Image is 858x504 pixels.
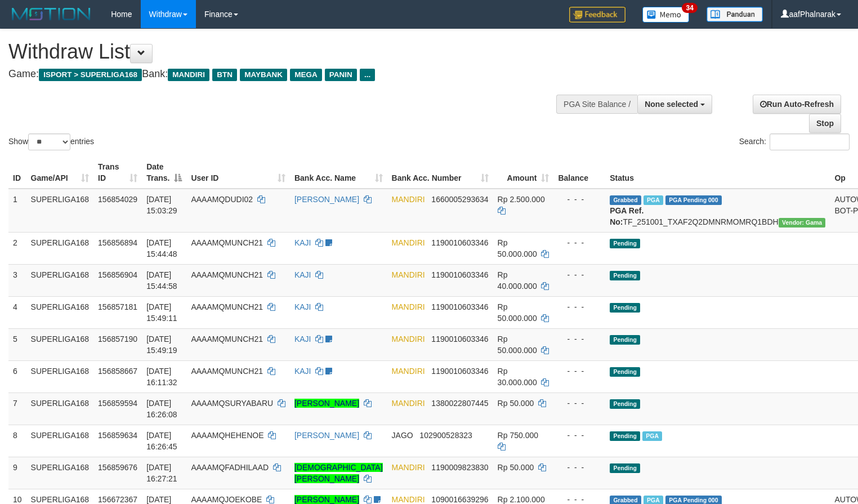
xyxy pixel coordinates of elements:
[26,393,94,425] td: SUPERLIGA168
[240,69,287,81] span: MAYBANK
[290,69,322,81] span: MEGA
[556,95,637,114] div: PGA Site Balance /
[8,393,26,425] td: 7
[645,100,698,109] span: None selected
[146,238,177,258] span: [DATE] 15:44:48
[809,114,841,133] a: Stop
[387,157,493,189] th: Bank Acc. Number: activate to sort column ascending
[392,334,425,344] span: MANDIRI
[26,328,94,360] td: SUPERLIGA168
[191,367,263,376] span: AAAAMQMUNCH21
[98,238,137,247] span: 156856894
[294,431,359,440] a: [PERSON_NAME]
[610,367,640,377] span: Pending
[26,360,94,393] td: SUPERLIGA168
[605,189,830,233] td: TF_251001_TXAF2Q2DMNRMOMRQ1BDH
[26,457,94,489] td: SUPERLIGA168
[98,195,137,204] span: 156854029
[191,399,273,408] span: AAAAMQSURYABARU
[392,399,425,408] span: MANDIRI
[498,302,537,323] span: Rp 50.000.000
[665,195,722,205] span: PGA Pending
[431,270,488,279] span: Copy 1190010603346 to clipboard
[498,463,534,472] span: Rp 50.000
[558,237,601,248] div: - - -
[8,69,561,80] h4: Game: Bank:
[498,399,534,408] span: Rp 50.000
[558,462,601,473] div: - - -
[558,333,601,345] div: - - -
[98,367,137,376] span: 156858667
[8,296,26,328] td: 4
[146,431,177,451] span: [DATE] 16:26:45
[294,334,311,344] a: KAJI
[8,264,26,296] td: 3
[643,195,663,205] span: Marked by aafsoycanthlai
[294,367,311,376] a: KAJI
[605,157,830,189] th: Status
[392,195,425,204] span: MANDIRI
[191,334,263,344] span: AAAAMQMUNCH21
[753,95,841,114] a: Run Auto-Refresh
[39,69,142,81] span: ISPORT > SUPERLIGA168
[146,463,177,483] span: [DATE] 16:27:21
[8,189,26,233] td: 1
[498,367,537,387] span: Rp 30.000.000
[431,399,488,408] span: Copy 1380022807445 to clipboard
[191,195,253,204] span: AAAAMQDUDI02
[294,302,311,311] a: KAJI
[191,270,263,279] span: AAAAMQMUNCH21
[558,398,601,409] div: - - -
[191,238,263,247] span: AAAAMQMUNCH21
[498,431,538,440] span: Rp 750.000
[682,3,697,13] span: 34
[553,157,605,189] th: Balance
[98,463,137,472] span: 156859676
[610,271,640,280] span: Pending
[191,495,262,504] span: AAAAMQJOEKOBE
[558,365,601,377] div: - - -
[770,133,850,150] input: Search:
[392,495,425,504] span: MANDIRI
[8,360,26,393] td: 6
[610,463,640,473] span: Pending
[498,238,537,258] span: Rp 50.000.000
[294,495,359,504] a: [PERSON_NAME]
[498,495,545,504] span: Rp 2.100.000
[98,399,137,408] span: 156859594
[642,431,662,441] span: Marked by aafsoycanthlai
[98,334,137,344] span: 156857190
[93,157,142,189] th: Trans ID: activate to sort column ascending
[191,302,263,311] span: AAAAMQMUNCH21
[98,495,137,504] span: 156672367
[146,399,177,419] span: [DATE] 16:26:08
[392,463,425,472] span: MANDIRI
[431,302,488,311] span: Copy 1190010603346 to clipboard
[707,7,763,22] img: panduan.png
[431,238,488,247] span: Copy 1190010603346 to clipboard
[610,303,640,313] span: Pending
[26,425,94,457] td: SUPERLIGA168
[610,206,643,226] b: PGA Ref. No:
[168,69,209,81] span: MANDIRI
[98,431,137,440] span: 156859634
[294,238,311,247] a: KAJI
[26,296,94,328] td: SUPERLIGA168
[8,328,26,360] td: 5
[558,194,601,205] div: - - -
[8,157,26,189] th: ID
[28,133,70,150] select: Showentries
[146,302,177,323] span: [DATE] 15:49:11
[610,399,640,409] span: Pending
[26,189,94,233] td: SUPERLIGA168
[610,195,641,205] span: Grabbed
[569,7,625,23] img: Feedback.jpg
[493,157,554,189] th: Amount: activate to sort column ascending
[146,270,177,291] span: [DATE] 15:44:58
[146,334,177,355] span: [DATE] 15:49:19
[610,431,640,441] span: Pending
[558,301,601,313] div: - - -
[779,218,826,228] span: Vendor URL: https://trx31.1velocity.biz
[392,431,413,440] span: JAGO
[325,69,357,81] span: PANIN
